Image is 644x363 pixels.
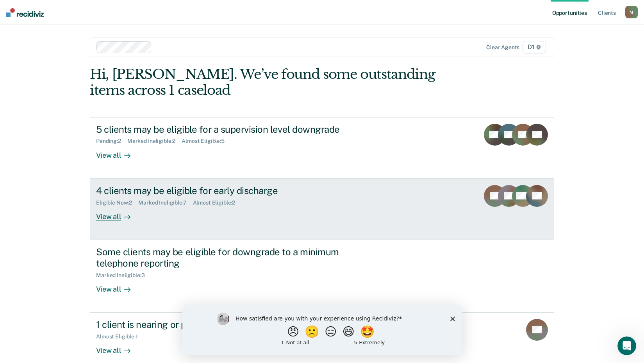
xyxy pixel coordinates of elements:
div: 5 clients may be eligible for a supervision level downgrade [96,124,370,135]
div: Marked Ineligible : 3 [96,272,151,279]
div: View all [96,206,140,221]
div: 4 clients may be eligible for early discharge [96,185,370,196]
div: Eligible Now : 2 [96,199,138,206]
div: Pending : 2 [96,138,127,144]
div: Clear agents [486,44,519,51]
a: 4 clients may be eligible for early dischargeEligible Now:2Marked Ineligible:7Almost Eligible:2Vi... [90,179,554,240]
div: Almost Eligible : 2 [193,199,242,206]
img: Recidiviz [6,8,44,17]
iframe: Intercom live chat [617,336,636,355]
div: 1 client is nearing or past their full-term release date [96,319,370,330]
button: M [625,6,638,18]
div: Almost Eligible : 5 [182,138,231,144]
div: Almost Eligible : 1 [96,333,144,340]
a: Some clients may be eligible for downgrade to a minimum telephone reportingMarked Ineligible:3Vie... [90,240,554,313]
div: Hi, [PERSON_NAME]. We’ve found some outstanding items across 1 caseload [90,66,461,98]
div: View all [96,340,140,355]
div: Marked Ineligible : 7 [138,199,193,206]
a: 5 clients may be eligible for a supervision level downgradePending:2Marked Ineligible:2Almost Eli... [90,117,554,179]
div: Some clients may be eligible for downgrade to a minimum telephone reporting [96,246,370,269]
span: D1 [523,41,546,53]
div: Marked Ineligible : 2 [127,138,182,144]
iframe: Survey by Kim from Recidiviz [182,305,462,355]
div: View all [96,278,140,294]
div: View all [96,144,140,160]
